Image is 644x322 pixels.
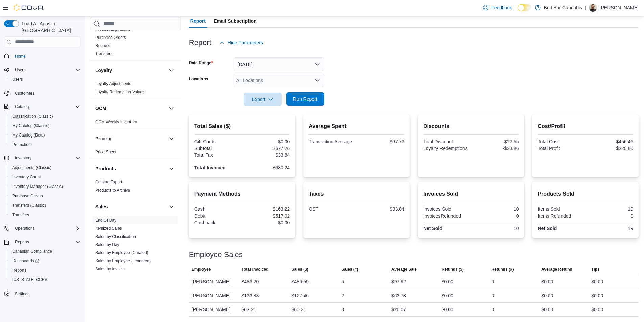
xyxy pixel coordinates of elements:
[243,213,290,219] div: $517.02
[12,165,51,170] span: Adjustments (Classic)
[538,213,584,219] div: Items Refunded
[309,139,355,144] div: Transaction Average
[9,173,80,181] span: Inventory Count
[167,203,175,211] button: Sales
[189,303,239,316] div: [PERSON_NAME]
[190,14,206,28] span: Report
[12,224,80,232] span: Operations
[95,105,106,112] h3: OCM
[248,93,278,106] span: Export
[95,90,144,94] a: Loyalty Redemption Values
[95,226,122,231] a: Itemized Sales
[541,267,572,272] span: Average Refund
[591,267,599,272] span: Tips
[12,142,33,147] span: Promotions
[9,247,55,255] a: Canadian Compliance
[9,211,32,219] a: Transfers
[538,206,584,212] div: Items Sold
[189,289,239,302] div: [PERSON_NAME]
[95,242,119,247] span: Sales by Day
[538,226,557,231] strong: Net Sold
[95,218,116,223] span: End Of Day
[1,289,83,298] button: Settings
[9,164,80,172] span: Adjustments (Classic)
[95,119,137,125] span: OCM Weekly Inventory
[291,278,309,286] div: $489.59
[472,146,519,151] div: -$30.86
[423,139,470,144] div: Total Discount
[492,267,514,272] span: Refunds (#)
[9,75,25,83] a: Users
[9,131,48,139] a: My Catalog (Beta)
[9,122,52,130] a: My Catalog (Classic)
[491,4,512,11] span: Feedback
[9,276,80,284] span: Washington CCRS
[95,218,116,223] a: End Of Day
[9,141,80,149] span: Promotions
[12,238,32,246] button: Reports
[286,92,324,106] button: Run Report
[95,120,137,124] a: OCM Weekly Inventory
[95,81,132,86] a: Loyalty Adjustments
[7,191,83,201] button: Purchase Orders
[309,206,355,212] div: GST
[12,132,45,138] span: My Catalog (Beta)
[15,239,29,245] span: Reports
[472,226,519,231] div: 10
[12,52,80,60] span: Home
[587,213,633,219] div: 0
[492,292,494,300] div: 0
[585,4,586,12] p: |
[194,165,226,170] strong: Total Invoiced
[315,78,320,83] button: Open list of options
[12,154,34,162] button: Inventory
[95,81,132,86] span: Loyalty Adjustments
[9,201,80,209] span: Transfers (Classic)
[589,4,597,12] div: Eric C
[12,193,43,199] span: Purchase Orders
[9,201,49,209] a: Transfers (Classic)
[95,179,122,185] span: Catalog Export
[391,278,406,286] div: $97.92
[341,292,344,300] div: 2
[587,146,633,151] div: $220.80
[591,292,603,300] div: $0.00
[423,122,519,130] h2: Discounts
[95,258,151,263] a: Sales by Employee (Tendered)
[1,237,83,247] button: Reports
[95,250,148,255] a: Sales by Employee (Created)
[309,190,404,198] h2: Taxes
[9,131,80,139] span: My Catalog (Beta)
[12,238,80,246] span: Reports
[7,247,83,256] button: Canadian Compliance
[243,165,290,170] div: $680.24
[95,43,110,48] a: Reorder
[391,305,406,314] div: $20.07
[9,192,80,200] span: Purchase Orders
[442,292,453,300] div: $0.00
[192,267,211,272] span: Employee
[95,67,112,74] h3: Loyalty
[7,75,83,84] button: Users
[189,60,213,66] label: Date Range
[4,49,80,316] nav: Complex example
[1,224,83,233] button: Operations
[242,305,256,314] div: $63.21
[95,51,112,56] span: Transfers
[544,4,582,12] p: Bud Bar Cannabis
[95,266,125,272] span: Sales by Invoice
[95,188,130,193] span: Products to Archive
[214,14,257,28] span: Email Subscription
[541,292,553,300] div: $0.00
[591,278,603,286] div: $0.00
[95,234,136,239] a: Sales by Classification
[194,122,290,130] h2: Total Sales ($)
[442,267,464,272] span: Refunds ($)
[9,257,80,265] span: Dashboards
[7,172,83,182] button: Inventory Count
[538,139,584,144] div: Total Cost
[600,4,639,12] p: [PERSON_NAME]
[341,305,344,314] div: 3
[12,290,32,298] a: Settings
